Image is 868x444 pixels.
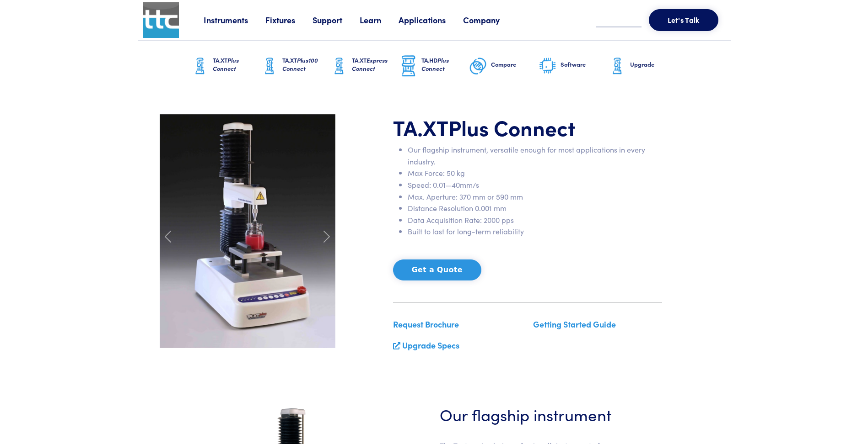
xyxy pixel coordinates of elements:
span: Express Connect [352,56,388,73]
h6: TA.HD [421,56,469,73]
a: Support [313,14,360,26]
img: ta-xt-graphic.png [608,55,626,78]
h6: TA.XT [213,56,260,73]
h6: Software [561,60,608,69]
li: Our flagship instrument, versatile enough for most applications in every industry. [408,144,662,167]
a: Applications [399,14,463,26]
a: TA.XTExpress Connect [330,41,399,92]
span: Plus100 Connect [282,56,318,73]
a: TA.HDPlus Connect [399,41,469,92]
h6: Compare [491,60,539,69]
a: Compare [469,41,539,92]
li: Built to last for long-term reliability [408,226,662,238]
img: ttc_logo_1x1_v1.0.png [143,2,179,38]
img: ta-xt-graphic.png [330,55,348,78]
img: ta-xt-graphic.png [260,55,279,78]
span: Plus Connect [421,56,449,73]
button: Let's Talk [649,9,718,31]
a: Request Brochure [393,318,459,330]
button: Get a Quote [393,259,481,280]
a: Fixtures [265,14,313,26]
img: ta-xt-graphic.png [191,55,209,78]
a: Instruments [204,14,265,26]
span: Plus Connect [213,56,239,73]
h1: TA.XT [393,114,662,141]
a: Software [539,41,608,92]
a: Upgrade Specs [402,339,459,351]
span: Plus Connect [448,112,576,142]
a: Upgrade [608,41,678,92]
h6: TA.XT [282,56,330,73]
li: Data Acquisition Rate: 2000 pps [408,214,662,226]
li: Max Force: 50 kg [408,167,662,179]
img: software-graphic.png [539,57,557,76]
h6: Upgrade [630,60,678,69]
h3: Our flagship instrument [440,403,615,425]
a: Learn [360,14,399,26]
img: carousel-ta-xt-plus-bloom.jpg [160,114,335,348]
li: Max. Aperture: 370 mm or 590 mm [408,191,662,203]
img: compare-graphic.png [469,55,487,78]
a: TA.XTPlus Connect [191,41,260,92]
h6: TA.XT [352,56,399,73]
li: Speed: 0.01—40mm/s [408,179,662,191]
img: ta-hd-graphic.png [399,54,418,78]
a: Getting Started Guide [533,318,616,330]
a: Company [463,14,517,26]
li: Distance Resolution 0.001 mm [408,202,662,214]
a: TA.XTPlus100 Connect [260,41,330,92]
